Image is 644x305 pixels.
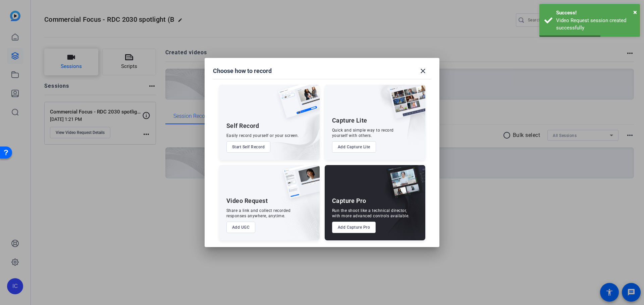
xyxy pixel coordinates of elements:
button: Add UGC [226,222,256,233]
button: Start Self Record [226,141,271,153]
mat-icon: close [419,67,427,75]
img: embarkstudio-capture-lite.png [365,85,425,152]
div: Video Request session created successfully [556,17,635,32]
div: Self Record [226,122,259,130]
img: ugc-content.png [278,165,320,206]
div: Success! [556,9,635,17]
img: embarkstudio-capture-pro.png [376,173,425,240]
div: Easily record yourself or your screen. [226,133,299,138]
img: self-record.png [273,85,320,125]
div: Capture Lite [332,117,367,125]
img: embarkstudio-self-record.png [261,99,320,160]
img: capture-lite.png [384,85,425,126]
span: × [633,8,637,16]
button: Close [633,7,637,17]
button: Add Capture Lite [332,141,376,153]
div: Run the shoot like a technical director, with more advanced controls available. [332,208,410,219]
img: embarkstudio-ugc-content.png [281,186,320,240]
div: Quick and simple way to record yourself with others. [332,128,394,138]
button: Add Capture Pro [332,222,376,233]
h1: Choose how to record [213,67,272,75]
img: capture-pro.png [381,165,425,206]
div: Video Request [226,197,268,205]
div: Capture Pro [332,197,366,205]
div: Share a link and collect recorded responses anywhere, anytime. [226,208,291,219]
